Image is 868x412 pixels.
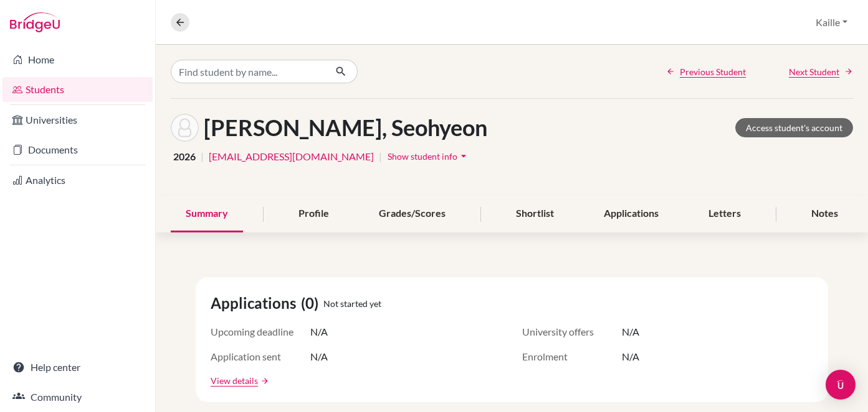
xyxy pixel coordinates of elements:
[589,196,674,232] div: Applications
[2,168,153,193] a: Analytics
[388,151,457,162] span: Show student info
[796,196,853,232] div: Notes
[2,108,153,132] a: Universities
[258,377,269,385] a: arrow_forward
[789,65,839,78] span: Next Student
[666,65,746,78] a: Previous Student
[310,324,328,339] span: N/A
[2,77,153,102] a: Students
[622,349,639,364] span: N/A
[522,324,622,339] span: University offers
[2,385,153,410] a: Community
[364,196,460,232] div: Grades/Scores
[522,349,622,364] span: Enrolment
[209,149,374,164] a: [EMAIL_ADDRESS][DOMAIN_NAME]
[694,196,756,232] div: Letters
[10,12,60,32] img: Bridge-U
[171,114,199,142] img: Seohyeon Cho's avatar
[310,349,328,364] span: N/A
[211,292,301,314] span: Applications
[323,297,381,310] span: Not started yet
[810,11,853,34] button: Kaille
[211,374,258,387] a: View details
[201,149,204,164] span: |
[171,196,243,232] div: Summary
[680,65,746,78] span: Previous Student
[284,196,344,232] div: Profile
[379,149,382,164] span: |
[387,147,470,166] button: Show student infoarrow_drop_down
[789,65,853,78] a: Next Student
[2,137,153,162] a: Documents
[2,47,153,72] a: Home
[735,118,853,137] a: Access student's account
[457,150,470,162] i: arrow_drop_down
[211,324,310,339] span: Upcoming deadline
[2,355,153,380] a: Help center
[211,349,310,364] span: Application sent
[301,292,323,314] span: (0)
[501,196,569,232] div: Shortlist
[171,60,325,83] input: Find student by name...
[173,149,196,164] span: 2026
[622,324,639,339] span: N/A
[204,114,487,141] h1: [PERSON_NAME], Seohyeon
[826,370,856,400] div: Open Intercom Messenger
